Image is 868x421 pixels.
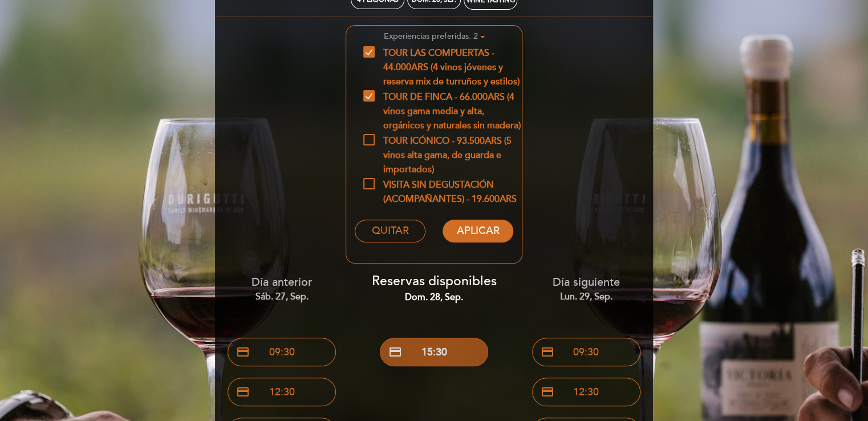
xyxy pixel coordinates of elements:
button: APLICAR [443,220,513,242]
span: TOUR LAS COMPUERTAS - 44.000ARS (4 vinos jóvenes y reserva mix de turruños y estilos) [363,46,522,60]
span: credit_card [236,385,250,399]
span: VISITA SIN DEGUSTACIÓN (ACOMPAÑANTES) - 19.600ARS [363,178,522,192]
span: credit_card [541,385,554,399]
div: Reservas disponibles [367,272,502,304]
ng-container: Experiencias preferidas: 2 [384,31,478,41]
button: credit_card 15:30 [380,338,488,366]
button: credit_card 09:30 [228,338,336,366]
button: credit_card 12:30 [228,378,336,406]
button: QUITAR [355,220,425,242]
div: sáb. 27, sep. [214,290,350,303]
button: Experiencias preferidas: 2 [346,27,522,46]
span: credit_card [541,345,554,359]
div: lun. 29, sep. [518,290,654,303]
span: credit_card [236,345,250,359]
span: credit_card [388,345,402,359]
div: Día siguiente [518,274,654,303]
button: credit_card 09:30 [532,338,640,366]
span: TOUR DE FINCA - 66.000ARS (4 vinos gama media y alta, orgánicos y naturales sin madera) [363,90,522,104]
span: TOUR ICÓNICO - 93.500ARS (5 vinos alta gama, de guarda e importados) [363,134,522,148]
button: credit_card 12:30 [532,378,640,406]
div: Día anterior [214,274,350,303]
div: dom. 28, sep. [367,291,502,304]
